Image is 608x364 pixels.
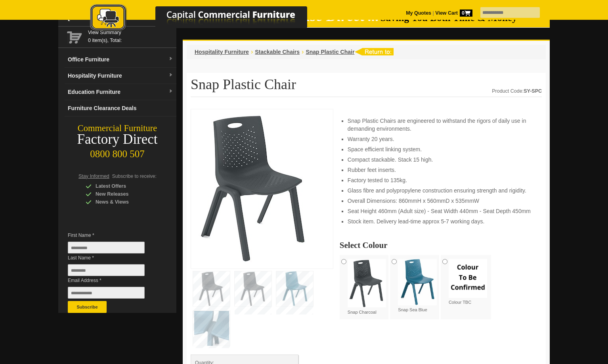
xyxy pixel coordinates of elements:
[302,48,304,56] li: ›
[58,134,176,145] div: Factory Direct
[168,57,173,61] img: dropdown
[58,123,176,134] div: Commercial Furniture
[435,10,472,16] strong: View Cart
[348,217,534,225] li: Stock item. Delivery lead-time approx 5-7 working days.
[348,259,386,307] img: Snap Charcoal
[68,276,157,284] span: Email Address *
[68,264,145,276] input: Last Name *
[68,242,145,253] input: First Name *
[398,259,437,313] label: Snap Sea Blue
[348,135,534,143] li: Warranty 20 years.
[306,49,354,55] a: Snap Plastic Chair
[68,254,157,262] span: Last Name *
[348,166,534,174] li: Rubber feet inserts.
[449,259,488,298] img: Colour TBC
[195,113,314,262] img: Grey Snap Plastic Chair, stackable, 120kg support, for versatile event seating
[86,182,161,190] div: Latest Offers
[86,198,161,206] div: News & Views
[86,190,161,198] div: New Releases
[348,145,534,153] li: Space efficient linking system.
[348,176,534,184] li: Factory tested to 135kg.
[460,10,472,17] span: 0
[348,259,386,315] label: Snap Charcoal
[78,173,109,179] span: Stay Informed
[348,207,534,215] li: Seat Height 460mm (Adult size) - Seat Width 440mm - Seat Depth 450mm
[348,197,534,205] li: Overall Dimensions: 860mmH x 560mmD x 535mmW
[524,88,542,94] strong: SY-SPC
[65,100,176,116] a: Furniture Clearance Deals
[340,241,542,249] h2: Select Colour
[68,301,107,313] button: Subscribe
[168,89,173,94] img: dropdown
[449,259,488,305] label: Colour TBC
[348,156,534,164] li: Compact stackable. Stack 15 high.
[65,68,176,84] a: Hospitality Furnituredropdown
[68,231,157,239] span: First Name *
[406,10,431,16] a: My Quotes
[398,259,437,305] img: Snap Sea Blue
[251,48,253,56] li: ›
[58,145,176,160] div: 0800 800 507
[68,4,346,33] img: Capital Commercial Furniture Logo
[65,51,176,68] a: Office Furnituredropdown
[434,10,472,16] a: View Cart0
[348,117,534,133] li: Snap Plastic Chairs are engineered to withstand the rigors of daily use in demanding environments.
[68,287,145,299] input: Email Address *
[354,48,394,55] img: return to
[112,173,157,179] span: Subscribe to receive:
[195,49,249,55] a: Hospitality Furniture
[191,77,542,97] h1: Snap Plastic Chair
[68,4,346,35] a: Capital Commercial Furniture Logo
[65,84,176,100] a: Education Furnituredropdown
[255,49,300,55] a: Stackable Chairs
[348,187,534,194] li: Glass fibre and polypropylene construction ensuring strength and rigidity.
[492,87,542,95] div: Product Code:
[168,73,173,78] img: dropdown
